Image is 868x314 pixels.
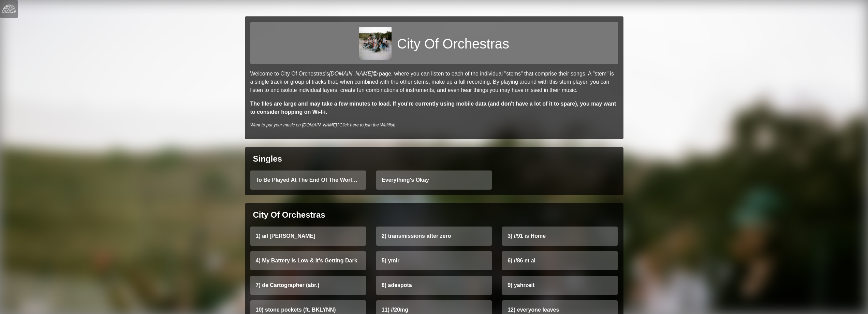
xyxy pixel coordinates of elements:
div: City Of Orchestras [253,209,325,221]
a: To Be Played At The End Of The World (And Not A Moment Before) [250,170,366,190]
h1: City Of Orchestras [397,36,509,52]
p: Welcome to City Of Orchestras's page, where you can listen to each of the individual "stems" that... [250,70,618,94]
a: 1) ail [PERSON_NAME] [250,227,366,246]
a: 8) adespota [376,276,492,295]
strong: The files are large and may take a few minutes to load. If you're currently using mobile data (an... [250,101,616,115]
a: 2) transmissions after zero [376,227,492,246]
a: Click here to join the Waitlist! [339,122,395,127]
i: Want to put your music on [DOMAIN_NAME]? [250,122,396,127]
a: [DOMAIN_NAME] [329,71,379,77]
a: Everything's Okay [376,170,492,190]
a: 9) yahrzeit [502,276,618,295]
a: 4) My Battery Is Low & It's Getting Dark [250,251,366,270]
div: Singles [253,153,282,165]
img: 66f41d5b660e4eb489813657f78312574efb2f117f12b4bc30f128b7e62be594.jpg [359,27,392,60]
img: logo-white-4c48a5e4bebecaebe01ca5a9d34031cfd3d4ef9ae749242e8c4bf12ef99f53e8.png [2,2,16,16]
a: 6) //86 et al [502,251,618,270]
a: 5) ymir [376,251,492,270]
a: 7) de Cartographer (abr.) [250,276,366,295]
a: 3) //91 is Home [502,227,618,246]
